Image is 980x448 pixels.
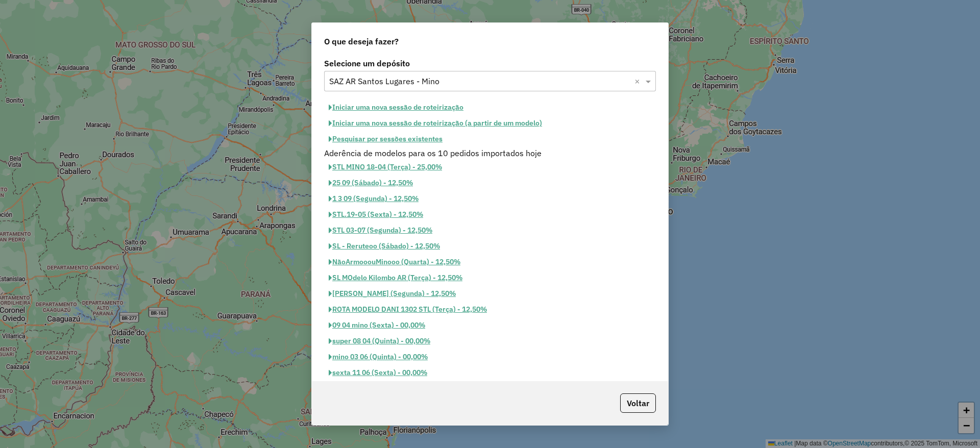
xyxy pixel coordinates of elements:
[324,238,445,254] button: SL - Reruteoo (Sábado) - 12,50%
[324,35,399,47] span: O que deseja fazer?
[324,349,432,365] button: mino 03 06 (Quinta) - 00,00%
[324,333,435,349] button: super 08 04 (Quinta) - 00,00%
[324,207,428,222] button: STL.19-05 (Sexta) - 12,50%
[318,147,662,159] div: Aderência de modelos para os 10 pedidos importados hoje
[620,393,656,413] button: Voltar
[324,286,460,302] button: [PERSON_NAME] (Segunda) - 12,50%
[324,365,432,381] button: sexta 11 06 (Sexta) - 00,00%
[634,75,643,87] span: Clear all
[324,159,447,175] button: STL MINO 18-04 (Terça) - 25,00%
[324,381,438,396] button: SMK 17 05 (Segunda) - 00,00%
[324,222,437,238] button: STL 03-07 (Segunda) - 12,50%
[324,254,465,270] button: NãoArmooouMinooo (Quarta) - 12,50%
[324,302,492,317] button: ROTA MODELO DANI 1302 STL (Terça) - 12,50%
[324,115,547,131] button: Iniciar uma nova sessão de roteirização (a partir de um modelo)
[324,191,423,207] button: 1 3 09 (Segunda) - 12,50%
[324,99,468,115] button: Iniciar uma nova sessão de roteirização
[324,57,656,69] label: Selecione um depósito
[324,317,430,333] button: 09 04 mino (Sexta) - 00,00%
[324,131,447,147] button: Pesquisar por sessões existentes
[324,175,418,191] button: 25 09 (Sábado) - 12,50%
[324,270,467,286] button: SL MOdelo Kilombo AR (Terça) - 12,50%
